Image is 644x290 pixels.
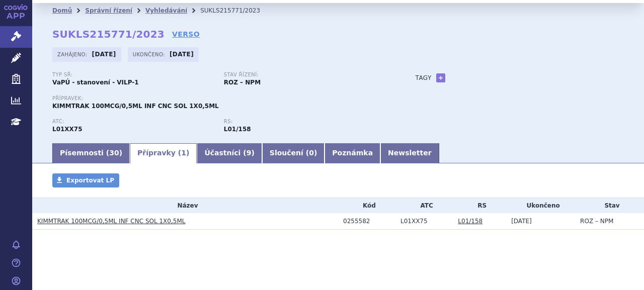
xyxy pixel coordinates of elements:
[66,177,114,184] span: Exportovat LP
[506,198,575,213] th: Ukončeno
[343,218,395,225] div: 0255582
[52,173,119,187] a: Exportovat LP
[130,143,197,163] a: Přípravky (1)
[52,72,214,78] p: Typ SŘ:
[380,143,439,163] a: Newsletter
[575,198,644,213] th: Stav
[453,198,506,213] th: RS
[575,213,644,230] td: ROZ – NPM
[52,126,83,133] strong: TEBENTAFUSP
[172,29,200,39] a: VERSO
[338,198,395,213] th: Kód
[325,143,380,163] a: Poznámka
[309,149,314,157] span: 0
[145,7,187,14] a: Vyhledávání
[57,50,89,58] span: Zahájeno:
[52,7,72,14] a: Domů
[109,149,119,157] span: 30
[395,198,453,213] th: ATC
[511,218,532,225] span: [DATE]
[262,143,325,163] a: Sloučení (0)
[395,213,453,230] td: TEBENTAFUSP
[37,218,185,225] a: KIMMTRAK 100MCG/0,5ML INF CNC SOL 1X0,5ML
[52,95,395,102] p: Přípravek:
[436,73,445,82] a: +
[200,3,273,18] li: SUKLS215771/2023
[32,198,338,213] th: Název
[458,218,482,225] a: L01/158
[85,7,132,14] a: Správní řízení
[224,72,385,78] p: Stav řízení:
[92,51,116,58] strong: [DATE]
[247,149,252,157] span: 9
[181,149,186,157] span: 1
[133,50,167,58] span: Ukončeno:
[224,79,261,86] strong: ROZ – NPM
[52,28,165,40] strong: SUKLS215771/2023
[52,119,214,125] p: ATC:
[224,126,251,133] strong: tebentafusp
[224,119,385,125] p: RS:
[52,103,219,110] span: KIMMTRAK 100MCG/0,5ML INF CNC SOL 1X0,5ML
[170,51,194,58] strong: [DATE]
[52,79,139,86] strong: VaPÚ - stanovení - VILP-1
[416,72,432,84] h3: Tagy
[197,143,262,163] a: Účastníci (9)
[52,143,130,163] a: Písemnosti (30)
